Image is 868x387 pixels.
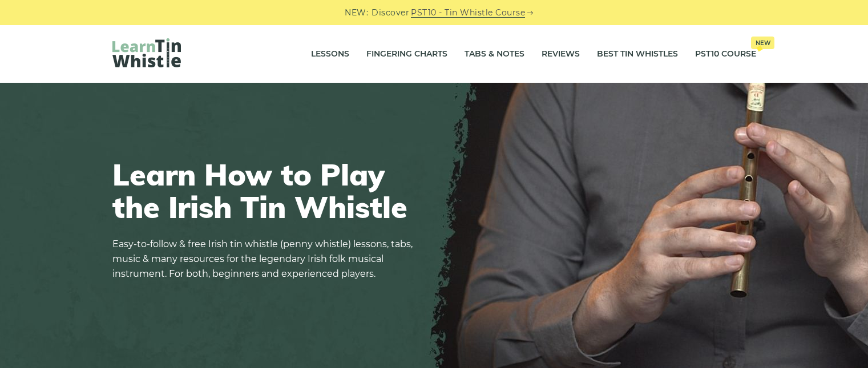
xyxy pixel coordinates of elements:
span: New [751,37,774,49]
a: Tabs & Notes [465,40,524,68]
a: PST10 CourseNew [695,40,756,68]
img: LearnTinWhistle.com [112,38,181,67]
a: Reviews [542,40,580,68]
a: Best Tin Whistles [597,40,678,68]
h1: Learn How to Play the Irish Tin Whistle [112,158,421,223]
a: Fingering Charts [366,40,447,68]
a: Lessons [311,40,349,68]
p: Easy-to-follow & free Irish tin whistle (penny whistle) lessons, tabs, music & many resources for... [112,237,421,281]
